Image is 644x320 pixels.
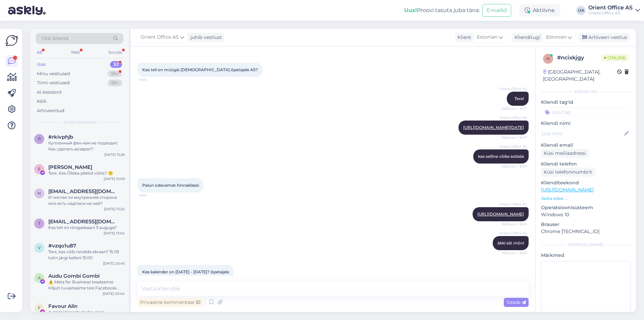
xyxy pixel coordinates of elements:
div: juhib vestlust [188,34,222,41]
img: Askly Logo [5,34,18,47]
span: r [38,136,41,141]
span: timakova.katrin@gmail.com [48,219,118,225]
p: Klienditeekond [541,179,631,186]
span: Palun odavamat hinnaklassi [142,183,199,188]
p: Brauser [541,221,631,228]
a: [URL][DOMAIN_NAME][DATE] [463,125,524,130]
span: Tere! [515,96,524,101]
div: Tiimi vestlused [37,80,70,86]
span: Nähtud ✓ 9:47 [501,135,527,140]
div: [DATE] 13:04 [104,231,125,236]
div: [DATE] 15:26 [104,152,125,157]
span: Orient Office AS [499,86,527,91]
div: Orient Office AS [588,10,633,16]
div: All [36,48,43,57]
span: Saada [506,299,526,305]
span: Kas teil on müügis [DEMOGRAPHIC_DATA] õpetajale A5? [142,67,258,72]
span: Orient Office AS [499,115,527,120]
span: Orient Office AS [499,231,527,236]
p: Operatsioonisüsteem [541,204,631,211]
span: kas selline võiks sobida [478,154,524,159]
p: Kliendi nimi [541,120,631,127]
span: Nähtud ✓ 9:49 [501,222,527,227]
div: Aktiivne [519,4,560,16]
span: Otsi kliente [42,35,68,42]
div: Kõik [37,98,47,105]
span: Kas kalender on [DATE] - [DATE]? õpetajale [142,269,229,274]
p: Kliendi telefon [541,161,631,168]
span: n [546,56,550,61]
span: Favour Alin [48,303,77,309]
div: 99+ [108,80,122,86]
span: F [38,306,41,311]
div: Arhiveeritud [37,107,64,114]
div: Uus [37,61,46,68]
div: [DATE] 20:45 [103,261,125,266]
p: Chrome [TECHNICAL_ID] [541,228,631,235]
p: Kliendi tag'id [541,99,631,106]
div: [GEOGRAPHIC_DATA], [GEOGRAPHIC_DATA] [543,68,617,83]
a: [URL][DOMAIN_NAME] [541,187,594,193]
span: natalyamam3@gmail.com [48,188,118,194]
span: Nähtud ✓ 9:47 [501,106,527,111]
div: Minu vestlused [37,71,70,77]
span: Nähtud ✓ 9:49 [501,250,527,256]
span: v [38,245,41,250]
span: 9:48 [140,193,165,198]
input: Lisa tag [541,107,631,117]
div: Kliendi info [541,89,631,95]
span: 9:46 [140,77,165,82]
div: Klienditugi [512,34,540,41]
span: Eva-Maria Virnas [48,164,92,170]
span: äkki siit mõni [497,240,524,245]
a: [URL][DOMAIN_NAME] [477,212,524,217]
div: # ncixkjgy [557,54,601,62]
div: Orient Office AS [588,5,633,10]
p: Kliendi email [541,142,631,149]
div: Küsi meiliaadressi [541,149,589,158]
div: [DATE] 20:44 [103,291,125,296]
div: AI Assistent [37,89,62,96]
div: Купленный фен нам не подходит. Как сделать возврат? [48,140,125,152]
span: Estonian [546,34,567,41]
input: Lisa nimi [541,130,623,137]
span: #vzqo1u87 [48,243,76,249]
div: 99+ [108,71,122,77]
div: Privaatne kommentaar [138,298,203,307]
span: Orient Office AS [499,202,527,207]
div: [DATE] 13:20 [104,207,125,212]
span: Orient Office AS [141,34,179,41]
button: Emailid [482,4,511,17]
span: A [38,275,41,280]
span: #rkivphjb [48,134,73,140]
span: Orient Office AS [499,144,527,149]
div: Arhiveeri vestlus [578,33,630,42]
span: Audu Gombi Gombi [48,273,100,279]
div: [PERSON_NAME] [541,242,631,248]
span: n [38,191,41,196]
div: 32 [110,61,122,68]
div: Web [69,48,81,57]
span: Nähtud ✓ 9:47 [501,164,527,169]
p: Windows 10 [541,211,631,218]
div: Klient [455,34,471,41]
div: Socials [107,48,123,57]
div: Tere, kas võib rendida ekraan? 15.05 tulrn järgi kellani 15:00 [48,249,125,261]
div: Tere. Kes Õlleka piletid võitis? 🙂 [48,170,125,176]
a: Orient Office ASOrient Office AS [588,5,640,16]
div: Proovi tasuta juba täna: [404,6,480,14]
span: Online [601,54,629,61]
span: E [38,167,41,172]
div: Kas teil on rõngaskaani 3 auguga? [48,225,125,231]
p: Märkmed [541,252,631,259]
div: OA [576,6,586,15]
div: [DATE] 10:09 [104,176,125,181]
span: Uued vestlused [64,119,95,125]
div: И чистая ли внутренняя сторона или есть надписи на ней? [48,194,125,207]
div: Küsi telefoninumbrit [541,168,595,177]
p: Vaata edasi ... [541,195,631,201]
span: t [38,221,41,226]
div: ⚠️ Meta for Businessi teadaanne Hiljuti tuvastasime teie Facebooki kontol ebatavalisi tegevusi. [... [48,279,125,291]
span: Estonian [477,34,497,41]
b: Uus! [404,7,417,13]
